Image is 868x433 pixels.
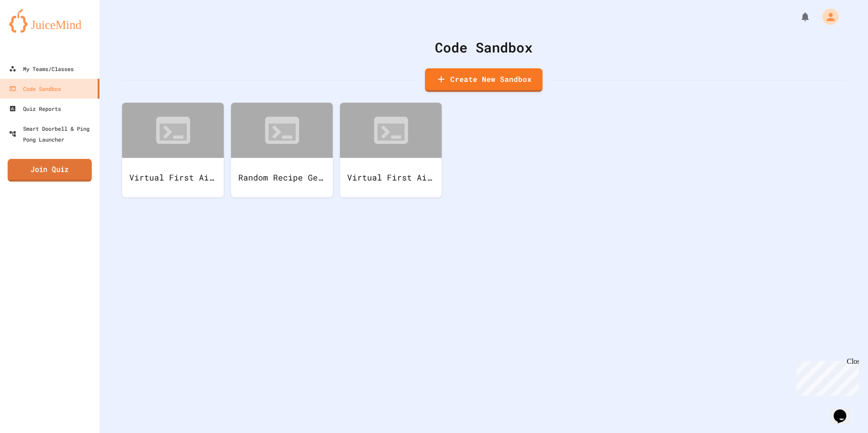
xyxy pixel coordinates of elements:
div: Chat with us now!Close [4,4,62,57]
div: Virtual First Aid Coach [122,158,224,197]
div: Virtual First Aid Coach [340,158,442,197]
div: Quiz Reports [9,103,61,114]
div: My Account [813,6,841,27]
a: Create New Sandbox [425,68,542,92]
div: My Teams/Classes [9,63,74,74]
iframe: chat widget [830,397,859,424]
div: Code Sandbox [9,83,61,94]
img: logo-orange.svg [9,9,90,33]
a: Random Recipe Generator [231,103,333,197]
div: Smart Doorbell & Ping Pong Launcher [9,123,96,145]
a: Virtual First Aid Coach [122,103,224,197]
div: Random Recipe Generator [231,158,333,197]
a: Join Quiz [8,159,92,181]
div: My Notifications [783,9,813,24]
iframe: chat widget [793,357,859,396]
div: Code Sandbox [122,37,845,57]
a: Virtual First Aid Coach [340,103,442,197]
